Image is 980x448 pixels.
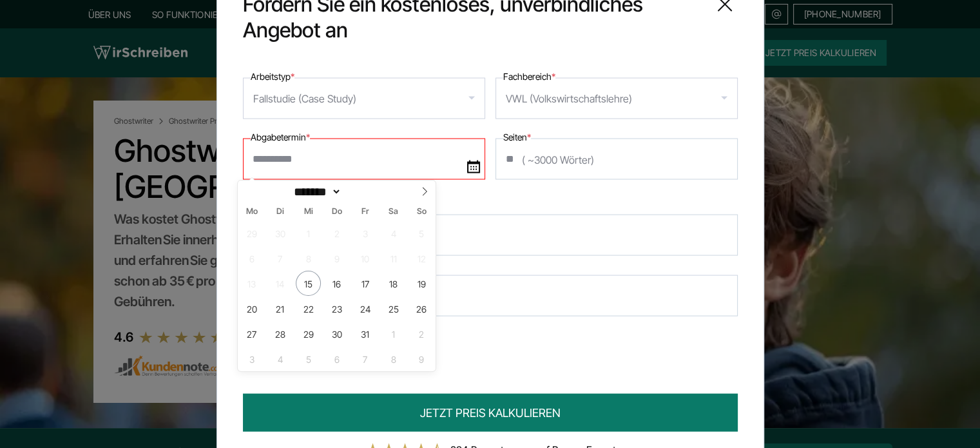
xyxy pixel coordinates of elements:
[294,208,323,216] span: Mi
[266,208,294,216] span: Di
[238,208,266,216] span: Mo
[289,185,341,199] select: Month
[506,88,632,108] div: VWL (Volkswirtschaftslehre)
[239,246,264,271] span: Oktober 6, 2025
[381,246,406,271] span: Oktober 11, 2025
[352,321,378,346] span: Oktober 31, 2025
[323,208,351,216] span: Do
[267,220,293,246] span: September 30, 2025
[324,246,349,271] span: Oktober 9, 2025
[324,296,349,321] span: Oktober 23, 2025
[352,246,378,271] span: Oktober 10, 2025
[239,296,264,321] span: Oktober 20, 2025
[239,220,264,246] span: September 29, 2025
[267,296,293,321] span: Oktober 21, 2025
[296,220,321,246] span: Oktober 1, 2025
[467,160,480,173] img: date
[324,271,349,296] span: Oktober 16, 2025
[243,316,738,336] div: Direktkontakt in 5 Minuten!
[352,346,378,371] span: November 7, 2025
[409,246,434,271] span: Oktober 12, 2025
[296,296,321,321] span: Oktober 22, 2025
[239,271,264,296] span: Oktober 13, 2025
[409,220,434,246] span: Oktober 5, 2025
[381,271,406,296] span: Oktober 18, 2025
[381,321,406,346] span: November 1, 2025
[351,208,380,216] span: Fr
[243,393,738,431] button: JETZT PREIS KALKULIEREN
[253,88,356,108] div: Fallstudie (Case Study)
[243,138,485,179] input: Das ist ein Pflichtfeld date
[267,271,293,296] span: Oktober 14, 2025
[409,296,434,321] span: Oktober 26, 2025
[409,271,434,296] span: Oktober 19, 2025
[352,220,378,246] span: Oktober 3, 2025
[296,271,321,296] span: Oktober 15, 2025
[267,346,293,371] span: November 4, 2025
[409,346,434,371] span: November 9, 2025
[352,271,378,296] span: Oktober 17, 2025
[251,68,294,84] label: Arbeitstyp
[381,346,406,371] span: November 8, 2025
[324,220,349,246] span: Oktober 2, 2025
[324,346,349,371] span: November 6, 2025
[296,346,321,371] span: November 5, 2025
[381,220,406,246] span: Oktober 4, 2025
[503,68,555,84] label: Fachbereich
[381,296,406,321] span: Oktober 25, 2025
[503,129,531,144] label: Seiten
[380,208,408,216] span: Sa
[296,321,321,346] span: Oktober 29, 2025
[409,321,434,346] span: November 2, 2025
[408,208,436,216] span: So
[352,296,378,321] span: Oktober 24, 2025
[239,346,264,371] span: November 3, 2025
[420,404,561,421] span: JETZT PREIS KALKULIEREN
[267,246,293,271] span: Oktober 7, 2025
[341,185,384,199] input: Year
[324,321,349,346] span: Oktober 30, 2025
[251,129,310,144] label: Abgabetermin
[239,321,264,346] span: Oktober 27, 2025
[296,246,321,271] span: Oktober 8, 2025
[267,321,293,346] span: Oktober 28, 2025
